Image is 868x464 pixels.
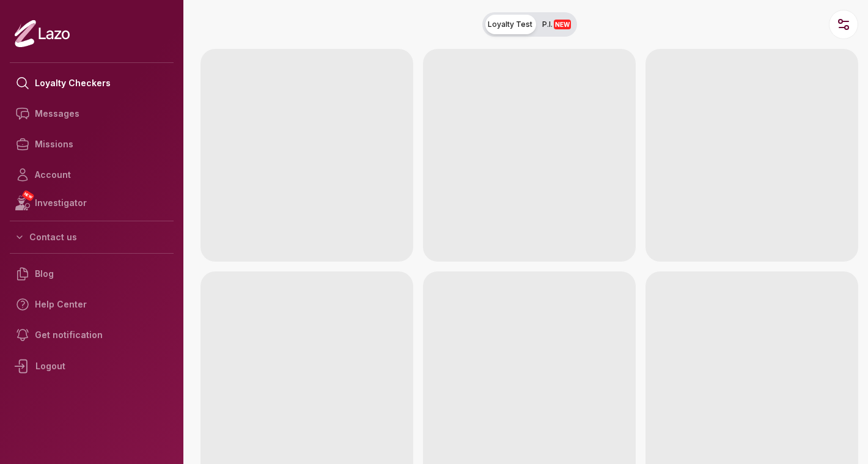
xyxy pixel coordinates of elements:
span: P.I. [542,20,571,29]
span: Loyalty Test [488,20,532,29]
a: Loyalty Checkers [10,68,174,98]
a: Missions [10,129,174,160]
span: NEW [21,190,35,202]
button: Contact us [10,226,174,248]
a: Help Center [10,289,174,320]
a: Account [10,160,174,190]
div: Logout [10,350,174,382]
a: Blog [10,259,174,289]
a: NEWInvestigator [10,190,174,216]
span: NEW [554,20,571,29]
a: Messages [10,98,174,129]
a: Get notification [10,320,174,350]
